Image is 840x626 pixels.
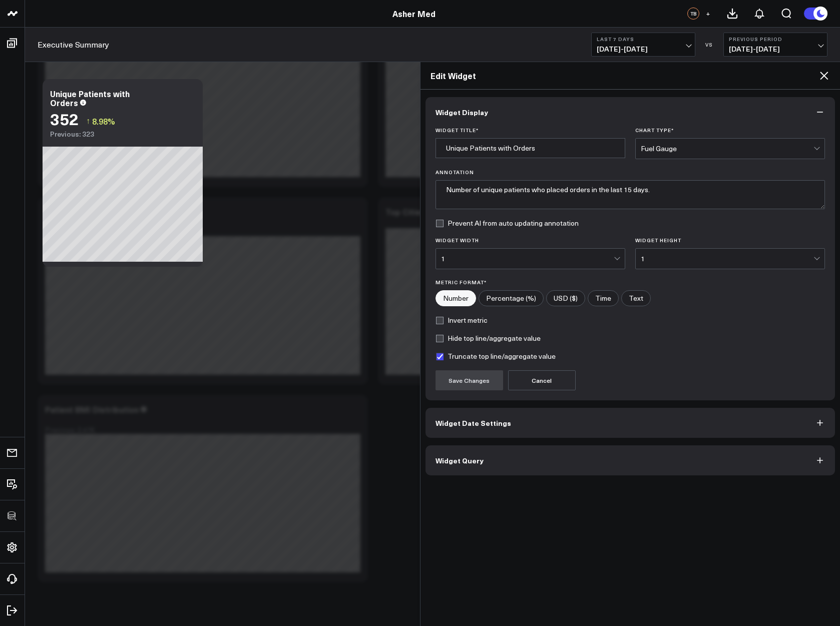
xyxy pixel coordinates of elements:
[621,290,651,306] label: Text
[479,290,544,306] label: Percentage (%)
[92,116,115,127] span: 8.98%
[641,255,813,263] div: 1
[546,290,585,306] label: USD ($)
[45,228,360,236] div: Previous: 2.47K
[86,115,90,128] span: ↑
[436,370,503,390] button: Save Changes
[597,45,690,53] span: [DATE] - [DATE]
[591,33,695,57] button: Last 7 Days[DATE]-[DATE]
[426,408,835,438] button: Widget Date Settings
[385,206,493,217] div: Top Cities by Patient Count
[635,237,825,243] label: Widget Height
[426,97,835,127] button: Widget Display
[436,169,825,175] label: Annotation
[702,8,714,20] button: +
[50,130,195,138] div: Previous: 323
[50,88,130,108] div: Unique Patients with Orders
[436,279,825,285] label: Metric Format*
[729,45,822,53] span: [DATE] - [DATE]
[50,110,79,128] div: 352
[441,255,614,263] div: 1
[436,456,484,464] span: Widget Query
[436,108,488,116] span: Widget Display
[687,8,699,20] div: TB
[436,127,625,133] label: Widget Title *
[436,334,541,342] label: Hide top line/aggregate value
[436,352,556,360] label: Truncate top line/aggregate value
[436,180,825,209] textarea: Number of unique patients who placed orders in the last 15 days.
[635,127,825,133] label: Chart Type *
[436,419,511,427] span: Widget Date Settings
[723,33,827,57] button: Previous Period[DATE]-[DATE]
[392,8,436,19] a: Asher Med
[700,42,718,48] div: VS
[426,445,835,475] button: Widget Query
[45,404,139,415] div: Patient BMI Distribution
[706,10,710,17] span: +
[508,370,576,390] button: Cancel
[436,316,488,324] label: Invert metric
[431,70,818,81] h2: Edit Widget
[588,290,619,306] label: Time
[436,138,625,158] input: Enter your widget title
[436,237,625,243] label: Widget Width
[729,36,822,42] b: Previous Period
[436,219,579,227] label: Prevent AI from auto updating annotation
[45,426,360,434] div: Previous: 2.47K
[38,39,109,50] a: Executive Summary
[597,36,690,42] b: Last 7 Days
[436,290,476,306] label: Number
[641,145,813,153] div: Fuel Gauge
